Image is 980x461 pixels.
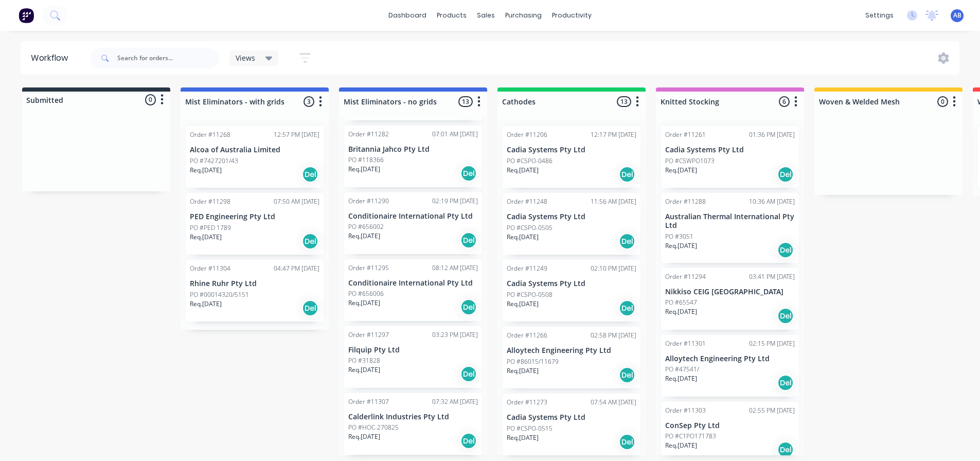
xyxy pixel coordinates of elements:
[507,290,553,299] p: PO #CSPO-0508
[186,193,324,255] div: Order #1129807:50 AM [DATE]PED Engineering Pty LtdPO #PED 1789Req.[DATE]Del
[507,146,636,154] p: Cadia Systems Pty Ltd
[274,130,319,139] div: 12:57 PM [DATE]
[348,212,478,221] p: Conditionaire International Pty Ltd
[665,212,795,230] p: Australian Thermal International Pty Ltd
[460,232,477,249] div: Del
[665,232,693,241] p: PO #3051
[619,166,635,183] div: Del
[665,406,706,415] div: Order #11303
[460,165,477,182] div: Del
[507,264,547,273] div: Order #11249
[190,290,249,299] p: PO #00014320/5151
[749,272,795,281] div: 03:41 PM [DATE]
[348,197,389,206] div: Order #11290
[661,193,799,263] div: Order #1128810:36 AM [DATE]Australian Thermal International Pty LtdPO #3051Req.[DATE]Del
[665,374,697,383] p: Req. [DATE]
[190,146,319,154] p: Alcoa of Australia Limited
[591,130,636,139] div: 12:17 PM [DATE]
[348,289,384,298] p: PO #656006
[749,339,795,348] div: 02:15 PM [DATE]
[348,346,478,354] p: Filquip Pty Ltd
[19,8,34,23] img: Factory
[749,197,795,206] div: 10:36 AM [DATE]
[749,406,795,415] div: 02:55 PM [DATE]
[507,398,547,407] div: Order #11273
[665,365,699,374] p: PO #47541/
[117,48,219,68] input: Search for orders...
[665,298,697,307] p: PO #65547
[348,279,478,288] p: Conditionaire International Pty Ltd
[274,197,319,206] div: 07:50 AM [DATE]
[344,259,482,321] div: Order #1129508:12 AM [DATE]Conditionaire International Pty LtdPO #656006Req.[DATE]Del
[432,197,478,206] div: 02:19 PM [DATE]
[665,130,706,139] div: Order #11261
[503,394,640,455] div: Order #1127307:54 AM [DATE]Cadia Systems Pty LtdPO #CSPO-0515Req.[DATE]Del
[507,424,553,433] p: PO #CSPO-0515
[348,365,380,375] p: Req. [DATE]
[348,423,399,432] p: PO #HOC-270825
[665,241,697,251] p: Req. [DATE]
[503,327,640,388] div: Order #1126602:58 PM [DATE]Alloytech Engineering Pty LtdPO #86015/11679Req.[DATE]Del
[302,166,318,183] div: Del
[344,393,482,455] div: Order #1130707:32 AM [DATE]Calderlink Industries Pty LtdPO #HOC-270825Req.[DATE]Del
[591,331,636,340] div: 02:58 PM [DATE]
[344,126,482,187] div: Order #1128207:01 AM [DATE]Britannia Jahco Pty LtdPO #118366Req.[DATE]Del
[507,331,547,340] div: Order #11266
[665,354,795,363] p: Alloytech Engineering Pty Ltd
[190,299,222,309] p: Req. [DATE]
[348,155,384,165] p: PO #118366
[302,300,318,316] div: Del
[348,232,380,241] p: Req. [DATE]
[460,366,477,382] div: Del
[348,330,389,340] div: Order #11297
[619,367,635,383] div: Del
[547,8,597,23] div: productivity
[507,156,553,166] p: PO #CSPO-0486
[665,272,706,281] div: Order #11294
[507,299,539,309] p: Req. [DATE]
[274,264,319,273] div: 04:47 PM [DATE]
[503,260,640,322] div: Order #1124902:10 PM [DATE]Cadia Systems Pty LtdPO #CSPO-0508Req.[DATE]Del
[190,197,230,206] div: Order #11298
[236,52,255,63] span: Views
[472,8,500,23] div: sales
[344,326,482,388] div: Order #1129703:23 PM [DATE]Filquip Pty LtdPO #31828Req.[DATE]Del
[507,346,636,355] p: Alloytech Engineering Pty Ltd
[661,335,799,397] div: Order #1130102:15 PM [DATE]Alloytech Engineering Pty LtdPO #47541/Req.[DATE]Del
[665,441,697,450] p: Req. [DATE]
[860,8,899,23] div: settings
[665,156,715,166] p: PO #CSWPO1073
[665,421,795,430] p: ConSep Pty Ltd
[777,441,794,458] div: Del
[186,260,324,322] div: Order #1130404:47 PM [DATE]Rhine Ruhr Pty LtdPO #00014320/5151Req.[DATE]Del
[665,288,795,296] p: Nikkiso CEIG [GEOGRAPHIC_DATA]
[665,146,795,154] p: Cadia Systems Pty Ltd
[507,413,636,422] p: Cadia Systems Pty Ltd
[190,264,230,273] div: Order #11304
[619,300,635,316] div: Del
[661,126,799,188] div: Order #1126101:36 PM [DATE]Cadia Systems Pty LtdPO #CSWPO1073Req.[DATE]Del
[344,192,482,254] div: Order #1129002:19 PM [DATE]Conditionaire International Pty LtdPO #656002Req.[DATE]Del
[460,299,477,315] div: Del
[348,165,380,174] p: Req. [DATE]
[777,308,794,324] div: Del
[348,413,478,421] p: Calderlink Industries Pty Ltd
[383,8,432,23] a: dashboard
[302,233,318,250] div: Del
[190,223,231,233] p: PO #PED 1789
[432,330,478,340] div: 03:23 PM [DATE]
[460,433,477,449] div: Del
[348,298,380,308] p: Req. [DATE]
[348,432,380,441] p: Req. [DATE]
[665,166,697,175] p: Req. [DATE]
[591,197,636,206] div: 11:56 AM [DATE]
[507,279,636,288] p: Cadia Systems Pty Ltd
[348,130,389,139] div: Order #11282
[503,126,640,188] div: Order #1120612:17 PM [DATE]Cadia Systems Pty LtdPO #CSPO-0486Req.[DATE]Del
[507,357,559,366] p: PO #86015/11679
[507,166,539,175] p: Req. [DATE]
[665,432,716,441] p: PO #C1PO171783
[591,398,636,407] div: 07:54 AM [DATE]
[665,197,706,206] div: Order #11288
[665,339,706,348] div: Order #11301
